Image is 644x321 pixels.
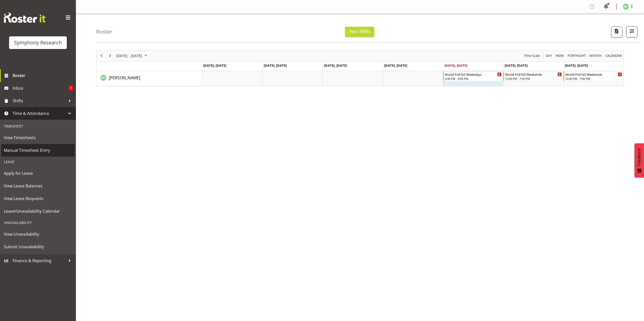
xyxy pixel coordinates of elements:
button: August 2025 [115,53,149,59]
div: 5:00 PM - 9:00 PM [445,77,502,81]
button: Timeline Day [545,53,553,59]
a: Leave/Unavailability Calendar [1,205,75,217]
span: Inbox [13,84,69,92]
button: Your Shifts [345,27,374,37]
div: World Poll NZ Weekends [565,72,622,77]
span: Time & Attendance [13,110,66,117]
div: Matthew Coleman"s event - World Poll NZ Weekdays Begin From Friday, August 22, 2025 at 5:00:00 PM... [443,71,503,81]
img: matthew-coleman1906.jpg [623,4,629,10]
span: View Leave Balances [4,182,72,190]
span: [DATE], [DATE] [505,63,528,68]
div: World Poll NZ Weekdays [445,72,502,77]
div: next period [106,51,114,61]
span: Shifts [13,97,66,105]
span: Manual Timesheet Entry [4,146,72,154]
button: Next [107,53,114,59]
span: Week [555,53,565,59]
span: Fortnight [567,53,586,59]
button: Feedback - Show survey [634,143,644,178]
span: Submit Unavailability [4,243,72,251]
div: World Poll NZ Weekends [505,72,562,77]
div: Timesheet [1,121,75,131]
div: Matthew Coleman"s event - World Poll NZ Weekends Begin From Saturday, August 23, 2025 at 12:00:00... [503,71,563,81]
div: Leave [1,157,75,167]
a: View Leave Balances [1,180,75,192]
img: Rosterit website logo [4,13,46,23]
td: Matthew Coleman resource [96,71,202,86]
div: August 18 - 24, 2025 [114,51,150,61]
span: 1 [69,86,73,91]
span: [DATE], [DATE] [324,63,347,68]
span: View Unavailability [4,230,72,238]
span: Feedback [637,148,641,166]
span: Finance & Reporting [13,257,66,264]
span: [DATE] - [DATE] [116,53,143,59]
span: Roster [13,72,73,79]
button: Previous [98,53,105,59]
button: Fortnight [567,53,587,59]
button: Download a PDF of the roster according to the set date range. [611,26,622,37]
span: calendar [605,53,622,59]
a: Apply for Leave [1,167,75,180]
button: Time Scale [523,53,541,59]
div: 12:00 PM - 7:00 PM [565,77,622,81]
div: previous period [97,51,106,61]
h4: Roster [96,29,112,35]
a: View Timesheets [1,131,75,144]
span: [DATE], [DATE] [444,63,467,68]
button: Timeline Week [555,53,565,59]
span: [DATE], [DATE] [203,63,226,68]
a: Manual Timesheet Entry [1,144,75,157]
span: [DATE], [DATE] [565,63,588,68]
span: Apply for Leave [4,169,72,177]
div: Unavailability [1,217,75,228]
a: View Leave Requests [1,192,75,205]
span: Time Scale [524,53,540,59]
span: [DATE], [DATE] [384,63,407,68]
a: [PERSON_NAME] [109,75,140,81]
a: Submit Unavailability [1,240,75,253]
table: Timeline Week of August 22, 2025 [202,71,624,86]
span: View Timesheets [4,134,72,141]
div: Timeline Week of August 22, 2025 [96,50,624,86]
button: Month [605,53,623,59]
button: Timeline Month [589,53,603,59]
span: Your Shifts [349,29,370,34]
span: Day [545,53,552,59]
span: [DATE], [DATE] [264,63,287,68]
button: Filter Shifts [626,26,637,37]
div: Symphony Research [14,39,62,46]
div: Matthew Coleman"s event - World Poll NZ Weekends Begin From Sunday, August 24, 2025 at 12:00:00 P... [564,71,623,81]
div: 12:00 PM - 7:00 PM [505,77,562,81]
a: View Unavailability [1,228,75,240]
span: View Leave Requests [4,195,72,202]
span: Month [589,53,602,59]
span: Leave/Unavailability Calendar [4,207,72,215]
